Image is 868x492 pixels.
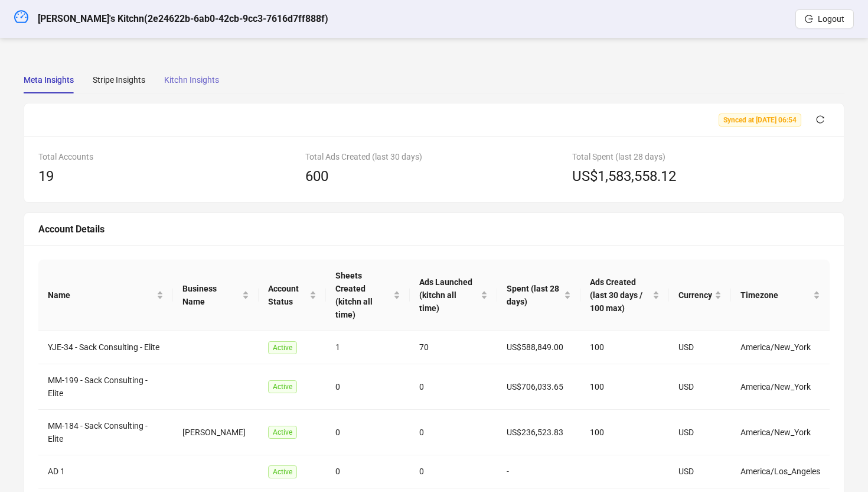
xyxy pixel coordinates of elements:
th: Ads Launched (kitchn all time) [410,260,497,331]
td: USD [669,455,731,488]
span: 600 [305,168,328,184]
th: Business Name [173,260,258,331]
td: 0 [326,364,410,410]
span: Spent (last 28 days) [507,282,562,308]
span: US$1,583,558.12 [572,166,676,188]
td: America/New_York [731,364,830,410]
span: Active [268,380,297,393]
th: Spent (last 28 days) [497,260,580,331]
td: MM-184 - Sack Consulting - Elite [38,410,173,455]
td: 0 [326,455,410,488]
span: dashboard [14,9,28,24]
td: 70 [410,331,497,364]
span: Active [268,426,297,439]
div: Account Details [38,222,830,237]
td: 0 [410,410,497,455]
h5: [PERSON_NAME]'s Kitchn ( 2e24622b-6ab0-42cb-9cc3-7616d7ff888f ) [38,12,328,26]
span: logout [805,15,813,23]
span: Ads Created (last 30 days / 100 max) [590,276,650,315]
td: 100 [580,364,669,410]
th: Currency [669,260,731,331]
td: 100 [580,331,669,364]
div: Stripe Insights [93,73,145,86]
td: US$236,523.83 [497,410,580,455]
button: Logout [795,9,854,28]
th: Ads Created (last 30 days / 100 max) [580,260,669,331]
div: Total Spent (last 28 days) [572,150,830,163]
td: YJE-34 - Sack Consulting - Elite [38,331,173,364]
td: America/New_York [731,331,830,364]
th: Sheets Created (kitchn all time) [326,260,410,331]
td: MM-199 - Sack Consulting - Elite [38,364,173,410]
td: 100 [580,410,669,455]
td: 0 [410,364,497,410]
span: Active [268,341,297,354]
td: America/Los_Angeles [731,455,830,488]
td: US$706,033.65 [497,364,580,410]
span: Account Status [268,282,308,308]
div: Total Ads Created (last 30 days) [305,150,563,163]
td: US$588,849.00 [497,331,580,364]
span: Sheets Created (kitchn all time) [335,269,391,321]
th: Name [38,260,173,331]
td: [PERSON_NAME] [173,410,258,455]
span: Timezone [740,289,811,302]
span: Synced at [DATE] 06:54 [719,114,801,127]
span: reload [816,115,824,124]
td: 0 [410,455,497,488]
span: Active [268,465,297,478]
span: Name [48,289,154,302]
td: - [497,455,580,488]
span: Business Name [182,282,239,308]
td: America/New_York [731,410,830,455]
td: 0 [326,410,410,455]
span: 19 [38,168,54,184]
th: Timezone [731,260,830,331]
td: USD [669,364,731,410]
td: 1 [326,331,410,364]
th: Account Status [259,260,327,331]
td: USD [669,410,731,455]
span: Logout [818,14,844,24]
div: Total Accounts [38,150,296,163]
span: Ads Launched (kitchn all time) [419,276,478,315]
td: AD 1 [38,455,173,488]
span: Currency [678,289,712,302]
td: USD [669,331,731,364]
div: Meta Insights [24,73,74,86]
div: Kitchn Insights [164,73,219,86]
